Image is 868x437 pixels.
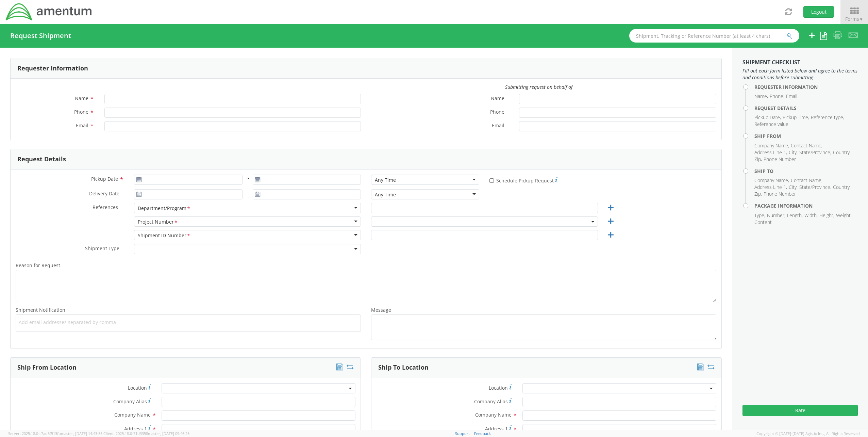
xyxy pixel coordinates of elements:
[791,177,822,184] li: Contact Name
[799,184,831,191] li: State/Province
[17,156,66,163] h3: Request Details
[811,114,844,121] li: Reference type
[756,431,860,436] span: Copyright © [DATE]-[DATE] Agistix Inc., All Rights Reserved
[124,425,147,432] span: Address 1
[754,212,765,219] li: Type
[789,149,798,156] li: City
[767,212,785,219] li: Number
[10,32,71,39] h4: Request Shipment
[492,122,504,130] span: Email
[19,319,358,326] span: Add email addresses separated by comma
[770,93,784,100] li: Phone
[754,184,787,191] li: Address Line 1
[833,149,851,156] li: Country
[485,425,508,432] span: Address 1
[799,149,831,156] li: State/Province
[474,431,491,436] a: Feedback
[138,232,191,239] div: Shipment ID Number
[836,212,852,219] li: Weight
[103,431,189,436] span: Client: 2025.18.0-71d3358
[16,307,65,313] span: Shipment Notification
[754,168,858,174] h4: Ship To
[138,218,178,226] div: Project Number
[754,84,858,90] h4: Requester Information
[128,385,147,391] span: Location
[148,431,189,436] span: master, [DATE] 09:46:25
[489,176,557,184] label: Schedule Pickup Request
[819,212,834,219] li: Height
[786,93,797,100] li: Email
[629,29,799,43] input: Shipment, Tracking or Reference Number (at least 4 chars)
[91,176,118,182] span: Pickup Date
[489,178,494,183] input: Schedule Pickup Request
[89,190,119,198] span: Delivery Date
[505,84,572,90] i: Submitting request on behalf of
[742,60,858,66] h3: Shipment Checklist
[791,142,822,149] li: Contact Name
[455,431,470,436] a: Support
[114,411,151,418] span: Company Name
[474,398,508,405] span: Company Alias
[61,431,102,436] span: master, [DATE] 14:43:55
[783,114,809,121] li: Pickup Time
[742,67,858,81] span: Fill out each form listed below and agree to the terms and conditions before submitting
[754,203,858,208] h4: Package Information
[803,6,834,18] button: Logout
[754,219,772,226] li: Content
[754,114,781,121] li: Pickup Date
[375,191,396,198] div: Any Time
[754,106,858,111] h4: Request Details
[804,212,818,219] li: Width
[754,121,788,128] li: Reference value
[375,177,396,183] div: Any Time
[93,204,118,210] span: References
[8,431,102,436] span: Server: 2025.18.0-c7ad5f513fb
[85,245,119,253] span: Shipment Type
[489,385,508,391] span: Location
[754,133,858,139] h4: Ship From
[17,364,77,371] h3: Ship From Location
[475,411,512,418] span: Company Name
[16,262,60,269] span: Reason for Request
[76,122,88,129] span: Email
[754,142,789,149] li: Company Name
[17,65,88,72] h3: Requester Information
[490,109,504,116] span: Phone
[754,156,762,163] li: Zip
[491,95,504,103] span: Name
[754,191,762,197] li: Zip
[789,184,798,191] li: City
[845,16,863,22] span: Forms
[5,2,93,21] img: dyn-intl-logo-049831509241104b2a82.png
[764,191,796,197] li: Phone Number
[833,184,851,191] li: Country
[754,149,787,156] li: Address Line 1
[787,212,803,219] li: Length
[754,177,789,184] li: Company Name
[74,109,88,115] span: Phone
[75,95,88,101] span: Name
[754,93,768,100] li: Name
[742,405,858,416] button: Rate
[378,364,429,371] h3: Ship To Location
[113,398,147,405] span: Company Alias
[371,307,391,313] span: Message
[138,205,191,212] div: Department/Program
[859,16,863,22] span: ▼
[764,156,796,163] li: Phone Number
